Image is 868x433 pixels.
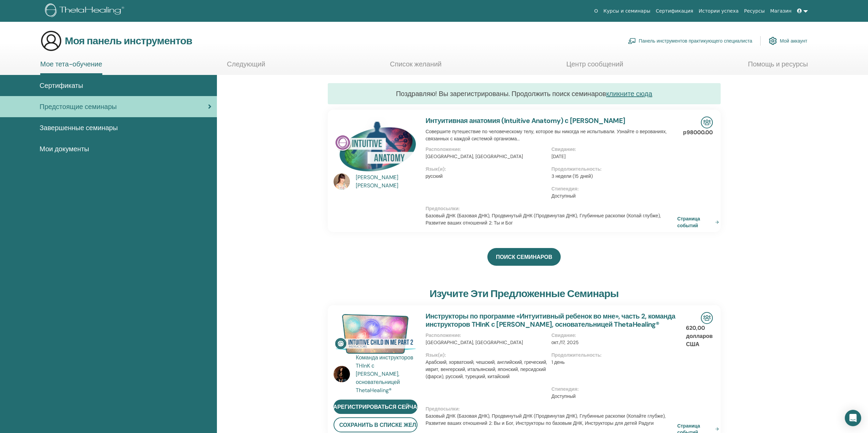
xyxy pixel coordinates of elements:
font: Язык(и) [426,166,445,172]
font: Доступный [551,393,576,399]
font: Поздравляю! Вы зарегистрированы. Продолжить поиск семинаров [396,89,606,98]
font: Предпосылки [426,205,458,212]
font: Следующий [227,60,265,68]
font: : [577,186,579,192]
img: default.jpg [334,173,350,190]
font: Арабский, хорватский, чешский, английский, греческий, иврит, венгерский, итальянский, японский, п... [426,359,547,380]
a: Помощь и ресурсы [748,60,808,73]
img: generic-user-icon.jpg [40,30,62,52]
font: Центр сообщений [566,60,623,68]
font: Страница событий [677,216,700,229]
font: Предпосылки [426,406,458,412]
font: Сохранить в списке желаний [339,422,432,429]
font: Стипендия [551,386,577,392]
font: русский [426,173,443,179]
img: default.jpg [334,366,350,382]
font: [PERSON_NAME] [356,174,398,181]
font: : [460,332,461,338]
a: Следующий [227,60,265,73]
a: Инструкторы по программе «Интуитивный ребенок во мне», часть 2, команда инструкторов THInK с [PER... [426,312,675,329]
font: : [460,146,461,152]
font: Продолжительность [551,352,601,358]
a: Мой аккаунт [769,33,807,48]
font: Стипендия [551,186,577,192]
a: Магазин [767,5,794,17]
a: Истории успеха [696,5,741,17]
font: Мое тета-обучение [40,60,102,68]
font: [PERSON_NAME] [356,182,398,189]
a: Список желаний [390,60,442,73]
font: [DATE] [551,153,565,159]
font: : [575,146,576,152]
font: : [458,406,460,412]
font: Магазин [770,8,791,14]
font: Сертификация [656,8,693,14]
font: : [458,205,460,212]
a: Мое тета-обучение [40,60,102,75]
font: Помощь и ресурсы [748,60,808,68]
a: О [591,5,601,17]
a: Курсы и семинары [601,5,653,17]
a: Центр сообщений [566,60,623,73]
font: [GEOGRAPHIC_DATA], [GEOGRAPHIC_DATA] [426,153,523,159]
font: Изучите эти предложенные семинары [429,287,618,300]
font: : [577,386,579,392]
a: Панель инструментов практикующего специалиста [628,33,752,48]
a: Сертификация [653,5,696,17]
font: Завершенные семинары [40,123,118,132]
div: Открытый Интерком Мессенджер [845,410,861,426]
font: : [600,352,602,358]
a: [PERSON_NAME] [PERSON_NAME] [356,173,419,190]
img: Интуитивная анатомия (Intuitive Anatomy) [334,117,417,175]
font: Доступный [551,193,576,199]
font: [GEOGRAPHIC_DATA], [GEOGRAPHIC_DATA] [426,339,523,345]
font: : [575,332,576,338]
a: кликните сюда [606,89,652,98]
font: О [594,8,598,14]
font: Список желаний [390,60,442,68]
font: Базовый ДНК (Базовая ДНК), Продвинутый ДНК (Продвинутая ДНК), Глубинные раскопки (Копайте глубже)... [426,413,666,426]
font: Продолжительность [551,166,601,172]
font: Сертификаты [40,81,83,90]
font: Свидание [551,332,575,338]
img: chalkboard-teacher.svg [628,38,636,44]
font: Мой аккаунт [780,38,807,44]
font: Расположение [426,332,460,338]
font: Совершите путешествие по человеческому телу, которое вы никогда не испытывали. Узнайте о веровани... [426,128,667,142]
font: Панель инструментов практикующего специалиста [639,38,752,44]
img: logo.png [45,3,127,19]
font: 620,00 долларов США [686,324,712,348]
font: Моя панель инструментов [65,34,192,47]
a: Интуитивная анатомия (Intuitive Anatomy) с [PERSON_NAME] [426,116,626,125]
font: Предстоящие семинары [40,102,117,111]
font: Свидание [551,146,575,152]
img: Очный семинар [701,117,713,128]
img: cog.svg [769,35,777,47]
a: ПОИСК СЕМИНАРОВ [487,248,561,266]
font: Язык(и) [426,352,445,358]
font: Мои документы [40,144,89,153]
font: ПОИСК СЕМИНАРОВ [496,253,552,261]
font: Ресурсы [744,8,765,14]
font: зарегистрироваться сейчас [330,403,421,411]
font: : [445,352,446,358]
font: Базовый ДНК (Базовая ДНК), Продвинутый ДНК (Продвинутая ДНК), Глубинные раскопки (Копай глубже), ... [426,213,661,226]
a: Страница событий [677,215,722,229]
img: Очный семинар [701,312,713,324]
font: окт./17, 2025 [551,339,579,345]
font: 1 день [551,359,565,365]
button: Сохранить в списке желаний [334,417,417,432]
a: Команда инструкторов THInK с [PERSON_NAME], основательницей ThetaHealing® [356,354,419,395]
font: : [445,166,446,172]
img: Инструкторы по программе «Интуитивный ребенок во мне», часть 2 [334,312,417,356]
font: Команда инструкторов THInK с [PERSON_NAME], [356,354,413,377]
font: Курсы и семинары [603,8,650,14]
font: : [600,166,602,172]
font: Расположение [426,146,460,152]
font: р98000.00 [683,129,713,136]
font: 3 недели (15 дней) [551,173,593,179]
font: Истории успеха [699,8,739,14]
